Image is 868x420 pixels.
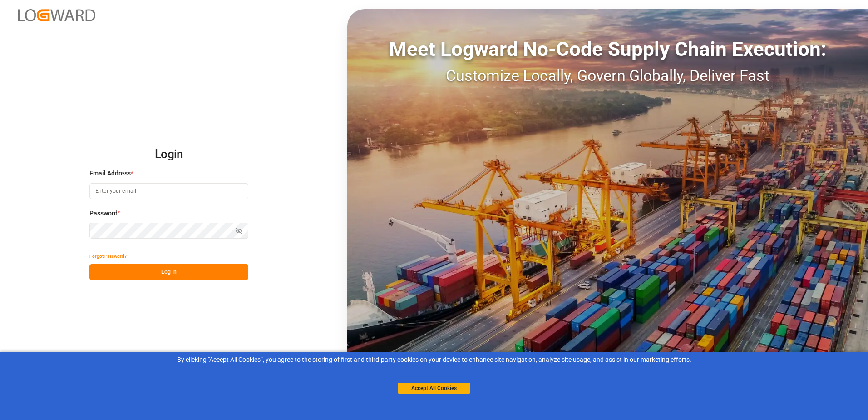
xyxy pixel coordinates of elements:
div: Meet Logward No-Code Supply Chain Execution: [347,34,868,64]
button: Forgot Password? [89,248,127,264]
input: Enter your email [89,183,248,199]
span: Password [89,209,118,218]
img: Logward_new_orange.png [18,9,95,21]
div: Customize Locally, Govern Globally, Deliver Fast [347,64,868,87]
div: By clicking "Accept All Cookies”, you agree to the storing of first and third-party cookies on yo... [6,355,862,365]
button: Accept All Cookies [398,383,470,394]
button: Log In [89,264,248,280]
span: Email Address [89,169,131,178]
h2: Login [89,140,248,169]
